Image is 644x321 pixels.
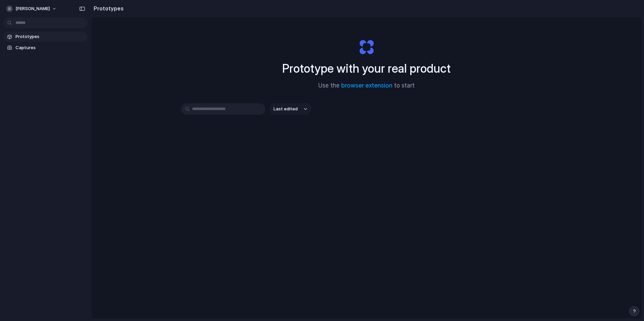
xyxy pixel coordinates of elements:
span: Last edited [273,106,298,112]
a: Prototypes [3,32,88,42]
button: Last edited [269,103,311,115]
span: Captures [15,44,85,51]
h2: Prototypes [91,4,124,12]
a: Captures [3,43,88,53]
h1: Prototype with your real product [282,60,451,77]
span: Prototypes [15,33,85,40]
a: browser extension [341,82,392,89]
span: [PERSON_NAME] [15,5,50,12]
span: Use the to start [318,81,415,90]
button: [PERSON_NAME] [3,3,60,14]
